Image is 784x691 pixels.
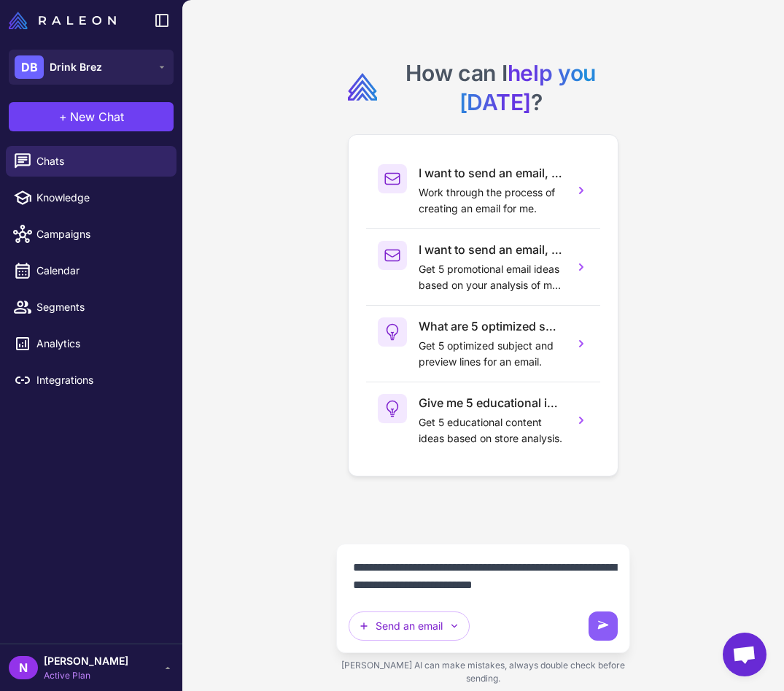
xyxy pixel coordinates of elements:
[419,317,562,335] h3: What are 5 optimized subject and preview lines for an email?
[44,653,128,669] span: [PERSON_NAME]
[383,58,618,117] h2: How can I ?
[36,336,165,352] span: Analytics
[9,656,38,679] div: N
[419,164,562,182] h3: I want to send an email, generate one for me
[336,653,630,691] div: [PERSON_NAME] AI can make mistakes, always double check before sending.
[9,12,116,29] img: Raleon Logo
[6,219,176,250] a: Campaigns
[36,372,165,388] span: Integrations
[419,338,562,370] p: Get 5 optimized subject and preview lines for an email.
[419,241,562,258] h3: I want to send an email, give me 5 promotional email ideas.
[459,60,596,115] span: help you [DATE]
[70,108,124,126] span: New Chat
[6,146,176,177] a: Chats
[419,261,562,293] p: Get 5 promotional email ideas based on your analysis of my brand.
[36,190,165,206] span: Knowledge
[36,263,165,279] span: Calendar
[6,292,176,323] a: Segments
[9,50,174,85] button: DBDrink Brez
[6,365,176,395] a: Integrations
[15,55,44,79] div: DB
[419,414,562,447] p: Get 5 educational content ideas based on store analysis.
[6,255,176,286] a: Calendar
[419,394,562,412] h3: Give me 5 educational ideas for emails
[723,633,766,676] a: Open chat
[50,59,102,75] span: Drink Brez
[44,669,128,682] span: Active Plan
[36,226,165,242] span: Campaigns
[6,182,176,213] a: Knowledge
[6,328,176,359] a: Analytics
[36,299,165,315] span: Segments
[9,102,174,131] button: +New Chat
[59,108,67,126] span: +
[419,185,562,217] p: Work through the process of creating an email for me.
[349,611,470,641] button: Send an email
[36,153,165,169] span: Chats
